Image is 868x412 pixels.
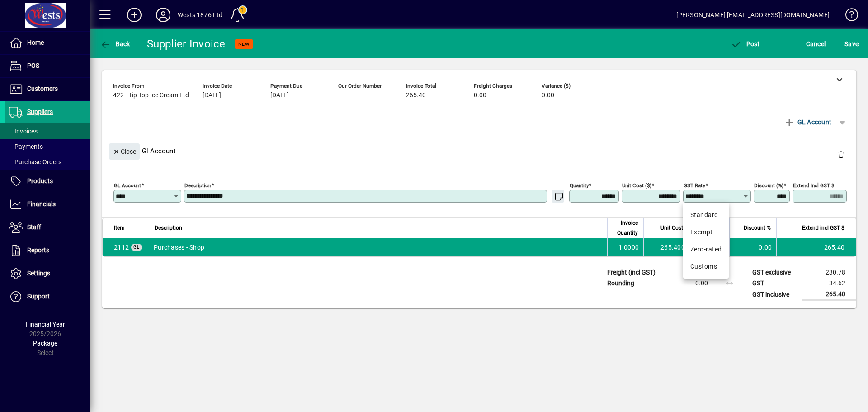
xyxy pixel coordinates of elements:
span: GL Account [784,115,831,129]
button: Save [842,36,861,52]
span: 0.00 [474,92,486,99]
span: Invoices [9,128,38,135]
span: NEW [238,41,250,47]
span: Settings [27,270,50,277]
span: [DATE] [203,92,221,99]
button: Add [120,7,149,23]
span: Unit Cost $ [660,223,688,233]
div: Exempt [690,227,722,237]
button: Close [109,143,140,160]
button: Profile [149,7,178,23]
span: Extend incl GST $ [802,223,844,233]
span: Close [113,144,136,159]
a: Reports [5,239,90,262]
a: Purchase Orders [5,154,90,170]
td: GST inclusive [748,289,802,300]
span: Home [27,39,44,46]
mat-label: Quantity [570,182,589,189]
span: - [338,92,340,99]
span: Staff [27,223,41,231]
td: Purchases - Shop [149,238,607,256]
mat-option: Exempt [683,223,729,241]
div: Zero-rated [690,245,722,254]
span: GL [133,245,140,250]
div: Standard [690,210,722,220]
mat-option: Customs [683,258,729,275]
span: Customers [27,85,58,92]
span: S [844,40,848,47]
td: 1.0000 [607,238,643,256]
div: Customs [690,262,722,271]
a: Staff [5,216,90,239]
span: Reports [27,246,49,254]
div: Wests 1876 Ltd [178,8,222,22]
span: Financial Year [26,321,65,328]
button: Delete [830,143,852,165]
mat-label: GL Account [114,182,141,189]
span: P [746,40,750,47]
span: Package [33,340,57,347]
td: GST exclusive [748,267,802,278]
span: Support [27,293,50,300]
td: Freight (incl GST) [603,267,665,278]
a: Invoices [5,123,90,139]
div: [PERSON_NAME] [EMAIL_ADDRESS][DOMAIN_NAME] [676,8,830,22]
a: POS [5,55,90,77]
mat-label: Description [184,182,211,189]
a: Home [5,32,90,54]
a: Financials [5,193,90,216]
button: Back [98,36,132,52]
a: Support [5,285,90,308]
td: 34.62 [802,278,856,289]
span: Item [114,223,125,233]
mat-label: Discount (%) [754,182,783,189]
span: Invoice Quantity [613,218,638,238]
span: Purchase Orders [9,158,61,166]
span: ost [731,40,760,47]
td: 0.00 [729,238,776,256]
app-page-header-button: Delete [830,150,852,158]
td: Rounding [603,278,665,289]
span: Description [155,223,182,233]
span: Discount % [744,223,771,233]
mat-label: GST rate [684,182,705,189]
app-page-header-button: Close [107,147,142,155]
span: Purchases - Shop [114,243,129,252]
button: Post [728,36,762,52]
mat-label: Unit Cost ($) [622,182,651,189]
span: Products [27,177,53,185]
td: 265.4000 [643,238,693,256]
span: Cancel [806,37,826,51]
mat-option: Standard [683,206,729,223]
a: Settings [5,262,90,285]
button: GL Account [779,114,836,130]
span: 0.00 [542,92,554,99]
span: 265.40 [406,92,426,99]
td: 265.40 [776,238,856,256]
span: POS [27,62,39,69]
span: [DATE] [270,92,289,99]
td: 230.78 [802,267,856,278]
span: 422 - Tip Top Ice Cream Ltd [113,92,189,99]
td: 0.00 [665,267,719,278]
span: Back [100,40,130,47]
a: Customers [5,78,90,100]
span: Financials [27,200,56,208]
span: Payments [9,143,43,150]
mat-option: Zero-rated [683,241,729,258]
div: Supplier Invoice [147,37,226,51]
span: Suppliers [27,108,53,115]
a: Products [5,170,90,193]
app-page-header-button: Back [90,36,140,52]
td: GST [748,278,802,289]
span: ave [844,37,859,51]
mat-label: Extend incl GST $ [793,182,834,189]
td: 265.40 [802,289,856,300]
td: 0.00 [665,278,719,289]
div: Gl Account [102,134,856,167]
a: Payments [5,139,90,154]
a: Knowledge Base [839,2,857,31]
button: Cancel [804,36,828,52]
